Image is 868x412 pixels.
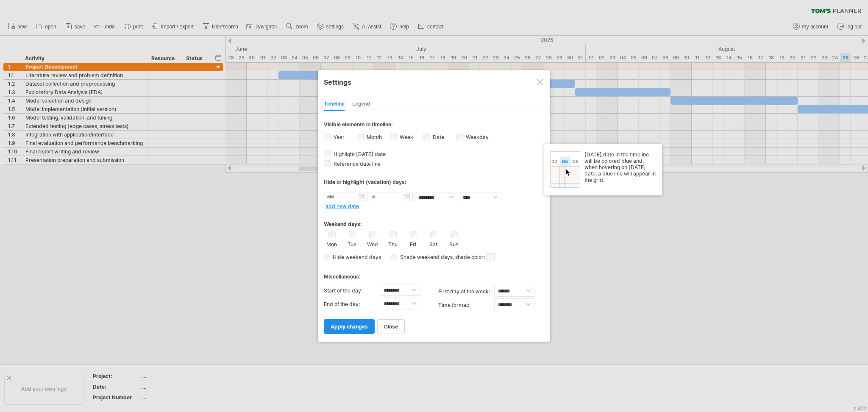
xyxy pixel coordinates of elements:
[324,97,345,111] div: Timeline
[332,151,386,157] span: Highlight [DATE] date
[438,298,494,312] label: Time format:
[331,323,368,330] span: apply changes
[324,179,544,185] div: Hide or highlight (vacation) days:
[398,134,413,140] label: Week
[332,161,381,167] span: Reference date line
[324,213,544,229] div: Weekend days:
[367,239,378,248] label: Wed
[330,254,381,260] span: Hide weekend days
[550,151,656,188] div: [DATE] date in the timeline will be colored blue and, when hovering on [DATE] date, a blue line w...
[332,134,345,140] label: Year
[347,239,357,248] label: Tue
[397,254,453,260] span: Shade weekend days
[324,319,375,334] a: apply changes
[324,284,380,298] label: Start of the day:
[324,74,544,89] div: Settings
[431,134,444,140] label: Date
[365,134,382,140] label: Month
[387,239,398,248] label: Thu
[377,319,405,334] a: close
[384,323,398,330] span: close
[324,121,544,130] div: Visible elements in timeline:
[464,134,489,140] label: Weekday
[324,298,380,311] label: End of the day:
[438,285,494,298] label: first day of the week:
[352,97,370,111] div: Legend
[453,252,495,262] span: , shade color:
[326,239,337,248] label: Mon
[448,239,459,248] label: Sun
[486,253,495,261] span: click here to change the shade color
[408,239,418,248] label: Fri
[325,203,359,209] a: add new date
[428,239,439,248] label: Sat
[324,265,544,282] div: Miscellaneous:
